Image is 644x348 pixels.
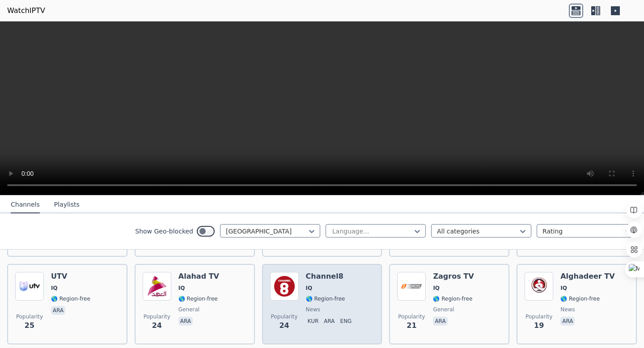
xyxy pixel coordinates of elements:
a: WatchIPTV [7,5,45,16]
h6: Alahad TV [178,272,219,281]
img: Alahad TV [143,272,171,301]
span: news [560,306,575,313]
span: IQ [178,284,185,292]
img: UTV [15,272,44,301]
p: ara [433,317,447,326]
p: ara [560,317,575,326]
span: 🌎 Region-free [433,295,472,302]
h6: UTV [51,272,90,281]
h6: Alghadeer TV [560,272,614,281]
p: ara [178,317,193,326]
span: general [433,306,454,313]
span: Popularity [271,313,298,320]
p: ara [51,306,65,315]
h6: Channel8 [306,272,356,281]
span: 🌎 Region-free [560,295,600,302]
span: news [306,306,320,313]
span: IQ [306,284,313,292]
span: IQ [433,284,440,292]
img: Alghadeer TV [525,272,553,301]
span: 21 [407,320,416,331]
p: eng [339,317,354,326]
span: 24 [279,320,289,331]
span: 24 [152,320,162,331]
p: ara [322,317,336,326]
button: Playlists [54,196,80,213]
span: Popularity [16,313,43,320]
h6: Zagros TV [433,272,474,281]
span: 25 [25,320,34,331]
img: Zagros TV [397,272,426,301]
span: Popularity [144,313,170,320]
span: Popularity [525,313,552,320]
span: 🌎 Region-free [306,295,345,302]
span: 🌎 Region-free [178,295,218,302]
p: kur [306,317,321,326]
span: Popularity [398,313,425,320]
span: 19 [534,320,544,331]
label: Show Geo-blocked [135,227,193,236]
button: Channels [11,196,40,213]
span: IQ [51,284,58,292]
span: general [178,306,199,313]
span: 🌎 Region-free [51,295,90,302]
img: Channel8 [270,272,299,301]
span: IQ [560,284,567,292]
